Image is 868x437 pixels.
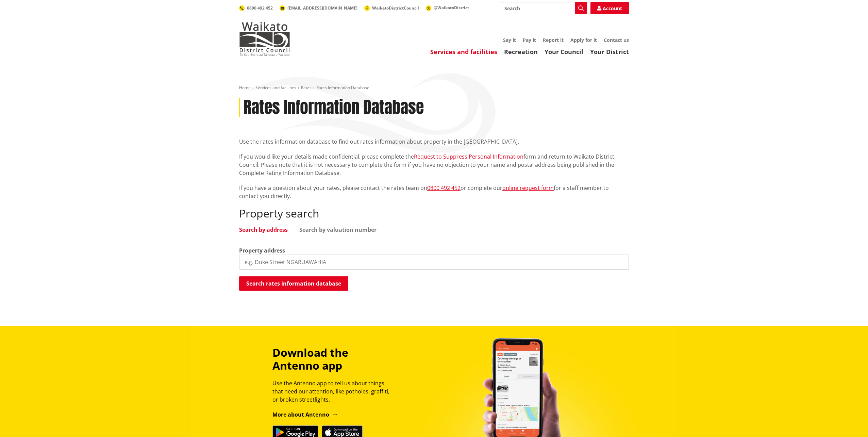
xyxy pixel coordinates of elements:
[604,37,629,43] a: Contact us
[372,5,419,11] span: WaikatoDistrictCouncil
[316,85,369,91] span: Rates Information Database
[272,346,396,372] h3: Download the Antenno app
[364,5,419,11] a: WaikatoDistrictCouncil
[247,5,273,11] span: 0800 492 452
[427,184,461,192] a: 0800 492 452
[590,2,629,14] a: Account
[272,411,338,418] a: More about Antenno
[287,5,357,11] span: [EMAIL_ADDRESS][DOMAIN_NAME]
[434,5,469,11] span: @WaikatoDistrict
[523,37,536,43] a: Pay it
[239,137,629,146] p: Use the rates information database to find out rates information about property in the [GEOGRAPHI...
[500,2,587,14] input: Search input
[570,37,597,43] a: Apply for it
[239,85,629,91] nav: breadcrumb
[543,37,564,43] a: Report it
[426,5,469,11] a: @WaikatoDistrict
[239,85,251,91] a: Home
[280,5,357,11] a: [EMAIL_ADDRESS][DOMAIN_NAME]
[255,85,296,91] a: Services and facilities
[545,48,583,56] a: Your Council
[272,379,396,404] p: Use the Antenno app to tell us about things that need our attention, like potholes, graffiti, or ...
[502,184,554,192] a: online request form
[244,98,424,117] h1: Rates Information Database
[239,22,290,56] img: Waikato District Council - Te Kaunihera aa Takiwaa o Waikato
[590,48,629,56] a: Your District
[299,227,377,232] a: Search by valuation number
[239,255,629,270] input: e.g. Duke Street NGARUAWAHIA
[239,246,285,255] label: Property address
[301,85,312,91] a: Rates
[239,184,629,200] p: If you have a question about your rates, please contact the rates team on or complete our for a s...
[504,48,538,56] a: Recreation
[239,276,348,291] button: Search rates information database
[414,153,523,160] a: Request to Suppress Personal Information
[239,152,629,177] p: If you would like your details made confidential, please complete the form and return to Waikato ...
[430,48,497,56] a: Services and facilities
[239,207,629,220] h2: Property search
[239,227,288,232] a: Search by address
[503,37,516,43] a: Say it
[239,5,273,11] a: 0800 492 452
